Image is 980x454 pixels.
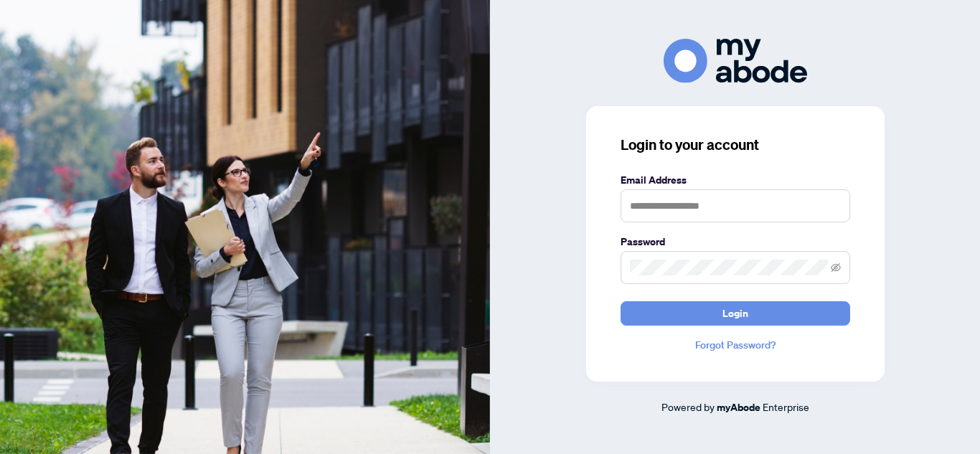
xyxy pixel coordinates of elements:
span: Enterprise [763,400,809,413]
a: myAbode [717,399,760,415]
a: Forgot Password? [621,337,850,353]
img: ma-logo [664,39,807,82]
label: Email Address [621,172,850,188]
span: Login [722,302,748,325]
span: Powered by [661,400,715,413]
label: Password [621,234,850,250]
h3: Login to your account [621,135,850,155]
button: Login [621,301,850,326]
span: eye-invisible [831,263,841,273]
